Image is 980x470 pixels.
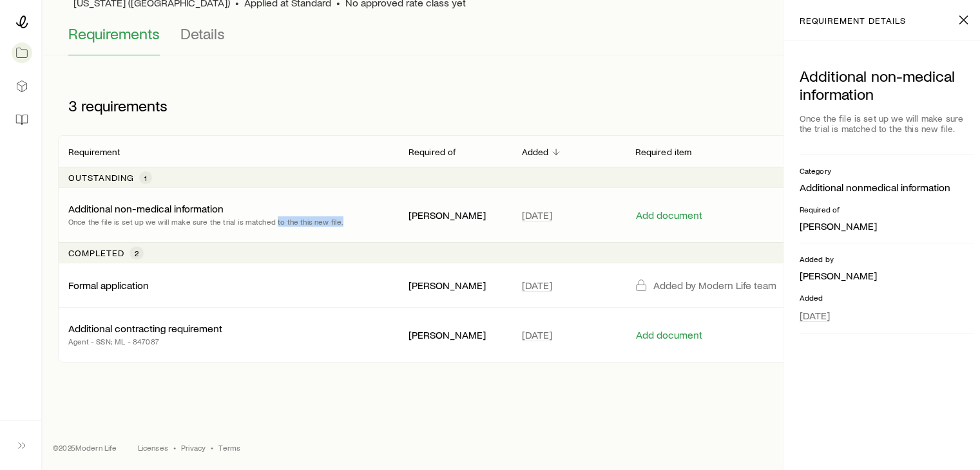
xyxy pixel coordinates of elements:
p: Additional non-medical information [68,202,224,215]
span: Details [180,24,225,42]
span: [DATE] [522,209,552,221]
p: Additional nonmedical information [799,181,974,194]
p: Category [799,165,974,176]
div: Application details tabs [68,24,954,55]
p: Additional non-medical information [799,67,974,103]
p: [PERSON_NAME] [799,269,974,282]
span: [DATE] [522,279,552,292]
p: requirement details [799,15,905,26]
p: Requirement [68,147,120,157]
span: [DATE] [799,309,829,322]
p: Formal application [68,279,149,292]
span: requirements [81,97,168,115]
p: Outstanding [68,173,134,183]
a: Terms [218,442,240,453]
p: Once the file is set up we will make sure the trial is matched to the this new file. [68,215,343,228]
span: 1 [144,173,147,183]
p: Added [799,292,974,303]
p: Added by Modern Life team [653,279,776,292]
p: [PERSON_NAME] [799,220,974,232]
div: Once the file is set up we will make sure the trial is matched to the this new file. [799,108,974,139]
p: Required of [799,204,974,214]
p: [PERSON_NAME] [408,279,501,292]
p: © 2025 Modern Life [53,442,117,453]
span: • [173,442,176,453]
button: Add document [635,209,702,221]
p: Required item [635,147,691,157]
p: [PERSON_NAME] [408,328,501,341]
span: 3 [68,97,77,115]
span: 2 [135,248,139,258]
span: [DATE] [522,328,552,341]
p: Added by [799,254,974,264]
span: • [211,442,213,453]
p: Completed [68,248,124,258]
button: Add document [635,329,702,341]
a: Privacy [181,442,206,453]
span: Requirements [68,24,160,42]
p: Required of [408,147,457,157]
p: Agent - SSN; ML - 847087 [68,335,222,348]
p: [PERSON_NAME] [408,209,501,221]
a: Licenses [138,442,168,453]
p: Added [522,147,549,157]
p: Additional contracting requirement [68,322,222,335]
